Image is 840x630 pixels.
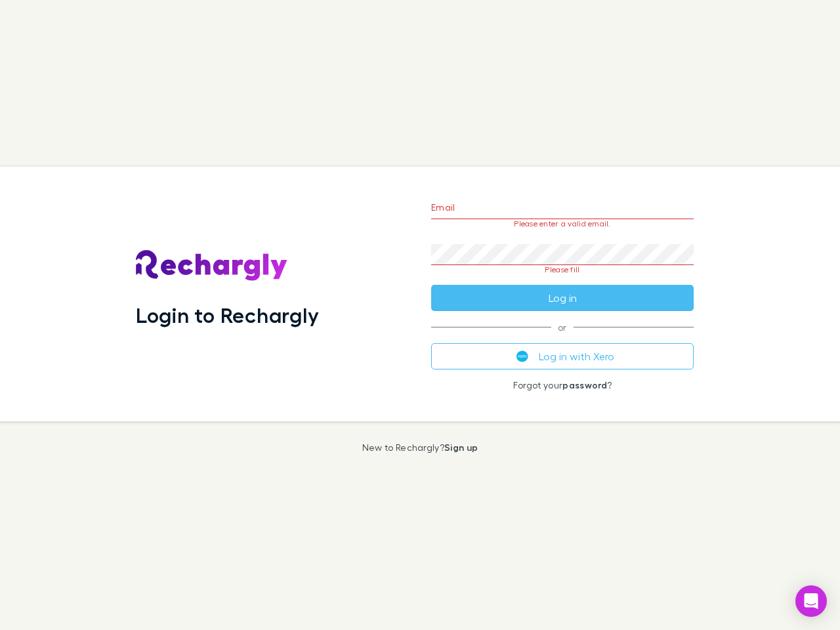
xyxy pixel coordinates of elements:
p: Please fill [431,265,694,274]
button: Log in with Xero [431,343,694,369]
h1: Login to Rechargly [136,303,319,327]
a: Sign up [444,442,478,453]
img: Xero's logo [516,350,528,362]
p: Forgot your ? [431,380,694,390]
p: Please enter a valid email. [431,219,694,228]
div: Open Intercom Messenger [795,585,827,617]
span: or [431,327,694,327]
img: Rechargly's Logo [136,250,288,282]
button: Log in [431,285,694,311]
a: password [562,379,607,390]
p: New to Rechargly? [362,442,478,453]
